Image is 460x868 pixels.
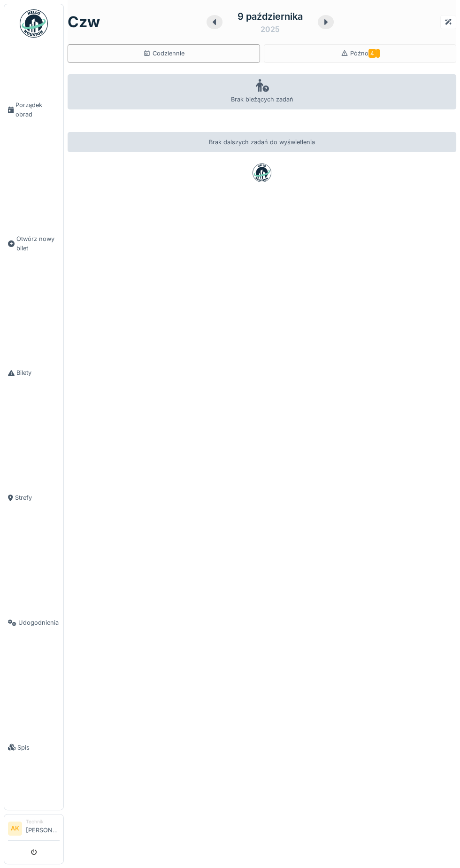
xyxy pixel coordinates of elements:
[20,9,48,38] img: Badge_color-CXgf-gQk.svg
[261,24,280,34] font: 2025
[4,43,63,177] a: Porządek obrad
[4,685,63,810] a: Spis
[16,235,54,251] font: Otwórz nowy bilet
[15,101,42,117] font: Porządek obrad
[370,50,374,57] font: 4
[4,310,63,435] a: Bilety
[15,494,32,501] font: Strefy
[350,50,368,57] font: Późno
[26,819,44,824] font: Technik
[26,827,76,834] font: [PERSON_NAME]
[209,139,315,146] font: Brak dalszych zadań do wyświetlenia
[8,818,60,841] a: AK Technik[PERSON_NAME]
[253,163,271,182] img: badge-BVDL4wpA.svg
[16,369,31,376] font: Bilety
[231,96,293,103] font: Brak bieżących zadań
[4,560,63,685] a: Udogodnienia
[238,11,303,22] font: 9 października
[4,435,63,560] a: Strefy
[68,13,100,31] font: Czw
[17,744,30,751] font: Spis
[153,50,184,57] font: Codziennie
[11,825,19,832] font: AK
[4,177,63,310] a: Otwórz nowy bilet
[18,619,59,626] font: Udogodnienia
